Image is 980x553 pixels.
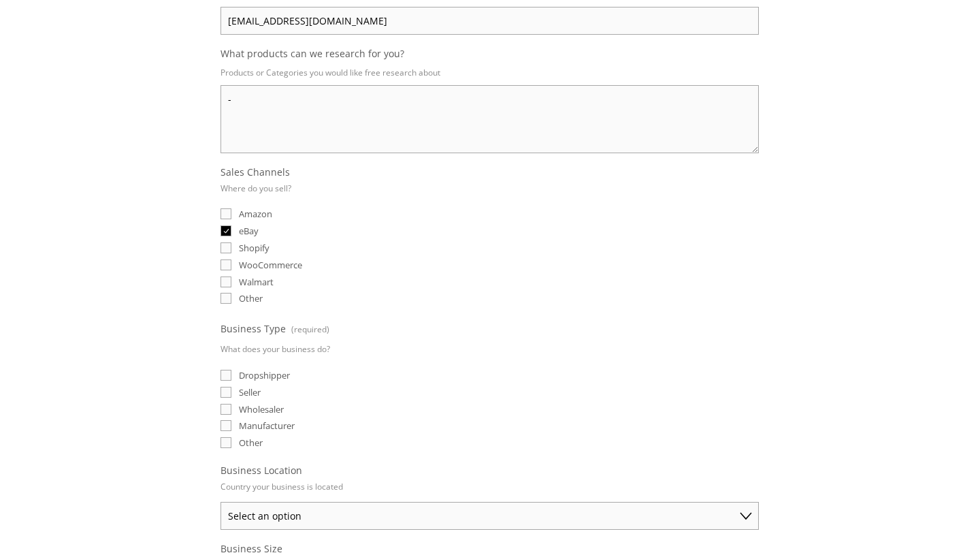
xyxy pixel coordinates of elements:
[220,387,231,398] input: Seller
[220,437,231,448] input: Other
[239,386,261,398] span: Seller
[220,370,231,381] input: Dropshipper
[239,437,263,449] span: Other
[220,63,759,82] p: Products or Categories you would like free research about
[220,464,302,477] span: Business Location
[239,242,269,254] span: Shopify
[239,225,259,237] span: eBay
[220,404,231,415] input: Wholesaler
[220,276,231,287] input: Walmart
[220,178,291,198] p: Where do you sell?
[220,339,330,359] p: What does your business do?
[239,403,284,415] span: Wholesaler
[220,208,231,219] input: Amazon
[239,259,302,271] span: WooCommerce
[239,208,272,220] span: Amazon
[220,420,231,431] input: Manufacturer
[239,276,274,288] span: Walmart
[220,322,286,335] span: Business Type
[220,259,231,270] input: WooCommerce
[220,47,404,60] span: What products can we research for you?
[220,293,231,304] input: Other
[291,319,329,339] span: (required)
[220,502,759,530] select: Business Location
[220,85,759,153] textarea: -
[239,369,290,381] span: Dropshipper
[239,420,295,432] span: Manufacturer
[220,165,290,178] span: Sales Channels
[220,477,343,496] p: Country your business is located
[220,225,231,236] input: eBay
[239,292,263,304] span: Other
[220,242,231,253] input: Shopify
